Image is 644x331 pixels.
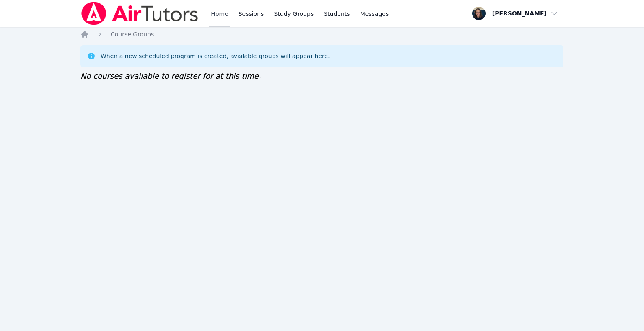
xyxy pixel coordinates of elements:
[111,31,154,38] span: Course Groups
[80,30,563,38] nav: Breadcrumb
[360,10,389,18] span: Messages
[80,72,261,80] span: No courses available to register for at this time.
[101,52,330,60] div: When a new scheduled program is created, available groups will appear here.
[80,2,199,25] img: Air Tutors
[111,30,154,38] a: Course Groups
